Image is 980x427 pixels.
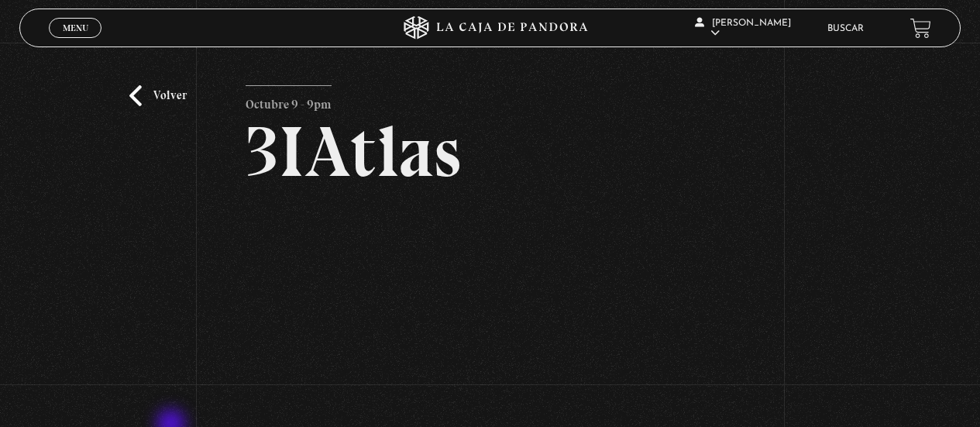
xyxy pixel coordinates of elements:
[63,23,88,33] span: Menu
[57,36,94,47] span: Cerrar
[827,24,864,33] a: Buscar
[246,85,332,116] p: Octubre 9 - 9pm
[129,85,187,106] a: Volver
[910,18,931,39] a: View your shopping cart
[246,116,734,188] h2: 3IAtlas
[695,19,791,38] span: [PERSON_NAME]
